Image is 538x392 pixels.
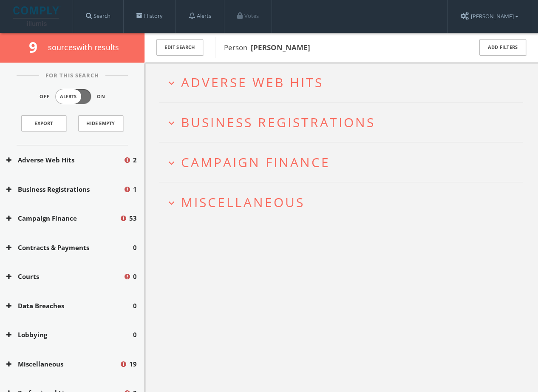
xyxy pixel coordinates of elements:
span: 53 [129,213,137,223]
span: Campaign Finance [181,153,330,171]
i: expand_more [166,197,177,209]
i: expand_more [166,157,177,169]
a: Export [21,115,66,131]
button: Edit Search [156,39,203,56]
b: [PERSON_NAME] [251,43,310,52]
button: Miscellaneous [6,359,119,369]
button: Add Filters [479,39,526,56]
button: Courts [6,272,123,281]
span: 19 [129,359,137,369]
button: expand_moreAdverse Web Hits [166,75,523,89]
img: illumis [13,6,61,26]
span: 0 [133,330,137,340]
button: Contracts & Payments [6,243,133,253]
span: 0 [133,301,137,311]
span: 2 [133,155,137,165]
button: expand_moreCampaign Finance [166,155,523,169]
button: Lobbying [6,330,133,340]
button: Business Registrations [6,185,123,194]
button: Data Breaches [6,301,133,311]
button: Adverse Web Hits [6,155,123,165]
i: expand_more [166,117,177,129]
span: 9 [29,37,45,57]
span: Miscellaneous [181,193,305,211]
span: source s with results [48,42,119,52]
button: Hide Empty [78,115,123,131]
span: Business Registrations [181,114,375,131]
button: expand_moreMiscellaneous [166,195,523,209]
button: Campaign Finance [6,213,119,223]
span: Off [40,93,50,100]
i: expand_more [166,77,177,89]
span: For This Search [39,71,105,80]
button: expand_moreBusiness Registrations [166,115,523,129]
span: Adverse Web Hits [181,74,323,91]
span: 1 [133,185,137,194]
span: Person [224,43,310,52]
span: 0 [133,243,137,253]
span: On [97,93,105,100]
span: 0 [133,272,137,281]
